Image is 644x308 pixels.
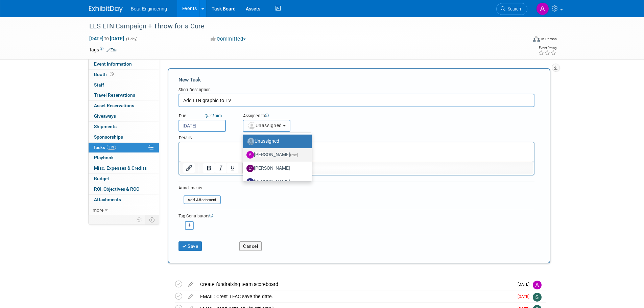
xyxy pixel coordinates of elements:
[197,291,514,302] div: EMAIL: Crest TFAC save the date.
[518,282,533,287] span: [DATE]
[89,122,159,132] a: Shipments
[197,279,514,290] div: Create fundraising team scoreboard
[106,48,118,52] a: Edit
[178,185,221,191] div: Attachments
[109,72,115,77] span: Booth not reserved yet
[533,293,542,302] img: Sara Dorsey
[94,113,116,119] span: Giveaways
[89,6,123,13] img: ExhibitDay
[89,80,159,90] a: Staff
[533,36,540,42] img: Format-Inperson.png
[134,215,145,224] td: Personalize Event Tab Strip
[89,132,159,142] a: Sponsorships
[93,207,103,213] span: more
[89,163,159,173] a: Misc. Expenses & Credits
[94,165,147,171] span: Misc. Expenses & Credits
[178,212,534,219] div: Tag Contributors
[107,145,116,150] span: 31%
[94,82,104,88] span: Staff
[87,20,517,32] div: LLS LTN Campaign + Throw for a Cure
[89,70,159,80] a: Booth
[183,163,195,173] button: Insert/edit link
[179,142,534,161] iframe: Rich Text Area
[89,59,159,69] a: Event Information
[145,215,159,224] td: Toggle Event Tabs
[227,163,238,173] button: Underline
[89,205,159,215] a: more
[243,113,324,120] div: Assigned to
[89,184,159,194] a: ROI, Objectives & ROO
[94,124,117,129] span: Shipments
[215,163,226,173] button: Italic
[89,153,159,163] a: Playbook
[94,197,121,202] span: Attachments
[125,37,138,41] span: (1 day)
[89,143,159,153] a: Tasks31%
[247,138,255,145] img: Unassigned-User-Icon.png
[246,176,305,187] label: [PERSON_NAME]
[246,165,254,172] img: C.jpg
[89,195,159,205] a: Attachments
[518,294,533,299] span: [DATE]
[103,36,110,41] span: to
[89,90,159,100] a: Travel Reservations
[94,186,139,192] span: ROI, Objectives & ROO
[536,2,549,15] img: Anne Mertens
[178,113,233,120] div: Due
[205,113,215,118] i: Quick
[89,46,118,53] td: Tags
[93,145,116,150] span: Tasks
[243,120,291,132] button: Unassigned
[496,3,527,15] a: Search
[290,152,298,157] span: (me)
[178,76,534,84] div: New Task
[94,72,115,77] span: Booth
[246,151,254,159] img: A.jpg
[538,46,556,50] div: Event Rating
[178,132,534,142] div: Details
[246,178,254,186] img: L.jpg
[94,61,132,67] span: Event Information
[94,176,109,181] span: Budget
[505,6,521,11] span: Search
[178,120,226,132] input: Due Date
[487,35,557,45] div: Event Format
[208,35,248,43] button: Committed
[203,163,215,173] button: Bold
[178,87,534,94] div: Short Description
[246,136,305,147] label: Unassigned
[246,163,305,174] label: [PERSON_NAME]
[89,111,159,121] a: Giveaways
[94,92,135,98] span: Travel Reservations
[178,241,202,251] button: Save
[178,94,534,107] input: Name of task or a short description
[239,241,262,251] button: Cancel
[246,149,305,160] label: [PERSON_NAME]
[203,113,224,119] a: Quickpick
[94,155,114,160] span: Playbook
[533,281,542,289] img: Anne Mertens
[131,6,167,11] span: Beta Engineering
[541,37,557,42] div: In-Person
[185,281,197,287] a: edit
[89,101,159,111] a: Asset Reservations
[94,103,134,108] span: Asset Reservations
[94,134,123,140] span: Sponsorships
[89,174,159,184] a: Budget
[247,123,282,128] span: Unassigned
[185,293,197,300] a: edit
[89,35,124,42] span: [DATE] [DATE]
